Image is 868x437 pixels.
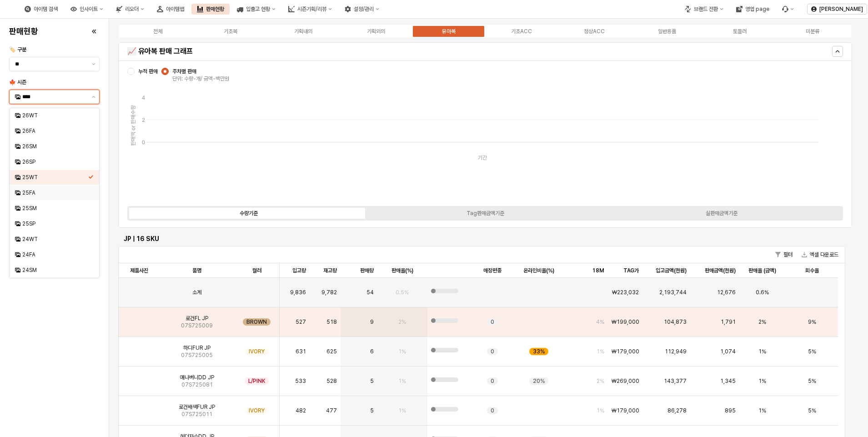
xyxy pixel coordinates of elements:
span: TAG가 [623,267,639,274]
h4: 판매현황 [9,27,38,36]
span: 판매율 (금액) [748,267,776,274]
div: Menu item 6 [777,4,799,15]
span: 482 [296,407,306,414]
div: 아이템 검색 [19,4,63,15]
div: 25FA [22,189,88,196]
span: 1,345 [720,377,736,385]
span: 2% [597,377,604,385]
div: 브랜드 전환 [694,6,718,12]
span: 104,873 [664,318,687,326]
div: 26SP [22,158,88,166]
div: 25SP [22,220,88,227]
span: 5 [370,377,374,385]
span: 112,949 [665,348,687,355]
span: 533 [295,377,306,385]
span: IVORY [249,407,265,414]
span: 로건배색FUR JP [179,403,215,411]
span: 판매량 [360,267,374,274]
button: Hide [832,46,843,57]
span: 0.5% [396,289,409,296]
div: 판매현황 [206,6,224,12]
div: 리오더 [110,4,150,15]
span: 895 [725,407,736,414]
span: 2% [398,318,406,326]
div: 기획외의 [367,28,385,35]
span: 0 [491,318,494,326]
span: ₩179,000 [612,348,639,355]
div: 브랜드 전환 [679,4,729,15]
label: 토들러 [703,27,776,35]
div: Tag판매금액기준 [467,210,504,216]
span: 5% [808,407,816,414]
span: 1% [597,348,604,355]
span: 07S725011 [181,411,212,418]
div: 일반용품 [658,28,676,35]
div: 설정/관리 [339,4,385,15]
span: 입고량 [292,267,306,274]
span: 컬러 [252,267,261,274]
span: 1% [758,377,766,385]
div: 기획내의 [294,28,312,35]
div: 24WT [22,236,88,243]
span: 매장편중 [483,267,502,274]
span: 07S725005 [181,352,213,359]
span: 제품사진 [130,267,148,274]
span: 품명 [192,267,201,274]
div: 시즌기획/리뷰 [297,6,326,12]
div: 25WT [22,174,88,181]
div: 정상ACC [584,28,605,35]
div: 24SM [22,266,88,274]
p: [PERSON_NAME] [819,5,863,13]
span: 1% [398,377,406,385]
span: 07S725081 [181,381,213,388]
span: IVORY [249,348,265,355]
div: 전체 [153,28,162,35]
span: 527 [296,318,306,326]
span: BROWN [246,318,267,326]
label: Tag판매금액기준 [367,209,603,217]
span: 518 [326,318,337,326]
span: 20% [533,377,545,385]
span: 54 [366,289,374,296]
span: 1,791 [721,318,736,326]
span: 33% [533,348,545,355]
span: 625 [326,348,337,355]
div: 토들러 [733,28,747,35]
span: 재고량 [323,267,337,274]
label: 유아복 [412,27,485,35]
span: 로건FL JP [186,315,208,322]
label: 기획외의 [340,27,412,35]
span: 1% [758,407,766,414]
span: 판매금액(천원) [705,267,736,274]
span: 🍁 시즌 [9,79,26,85]
span: 9,782 [321,289,337,296]
label: 미분류 [776,27,849,35]
span: 누적 판매 [138,68,158,75]
span: 5% [808,377,816,385]
div: 입출고 현황 [246,6,270,12]
label: 수량기준 [130,209,367,217]
span: 5 [370,407,374,414]
div: 영업 page [731,4,775,15]
span: 18M [592,267,604,274]
span: ₩179,000 [612,407,639,414]
div: 아이템 검색 [34,6,58,12]
span: 631 [296,348,306,355]
div: 유아복 [442,28,456,35]
div: 수량기준 [240,210,258,216]
label: 전체 [121,27,194,35]
span: 07S725009 [181,322,213,329]
span: ₩199,000 [612,318,639,326]
button: 엑셀 다운로드 [798,249,842,260]
div: 설정/관리 [354,6,374,12]
div: 시즌기획/리뷰 [283,4,337,15]
span: 0 [491,407,494,414]
span: 1% [398,407,406,414]
div: 인사이트 [65,4,109,15]
div: 26FA [22,127,88,135]
div: 25SM [22,205,88,212]
span: 🏷️ 구분 [9,46,26,53]
div: 아이템맵 [166,6,184,12]
div: 인사이트 [80,6,98,12]
span: 6 [370,348,374,355]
